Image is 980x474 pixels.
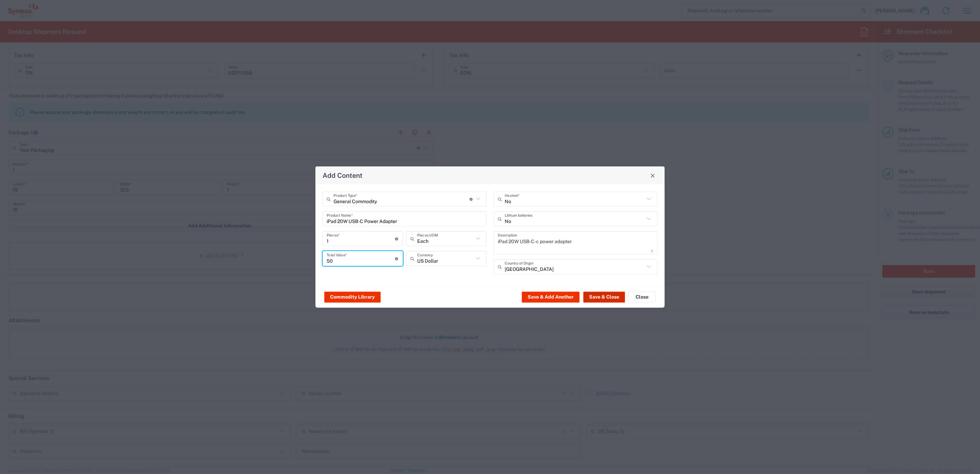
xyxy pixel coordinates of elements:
[323,170,363,180] h4: Add Content
[628,291,656,302] button: Close
[583,291,625,302] button: Save & Close
[648,171,657,180] button: Close
[522,291,580,302] button: Save & Add Another
[324,291,381,302] button: Commodity Library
